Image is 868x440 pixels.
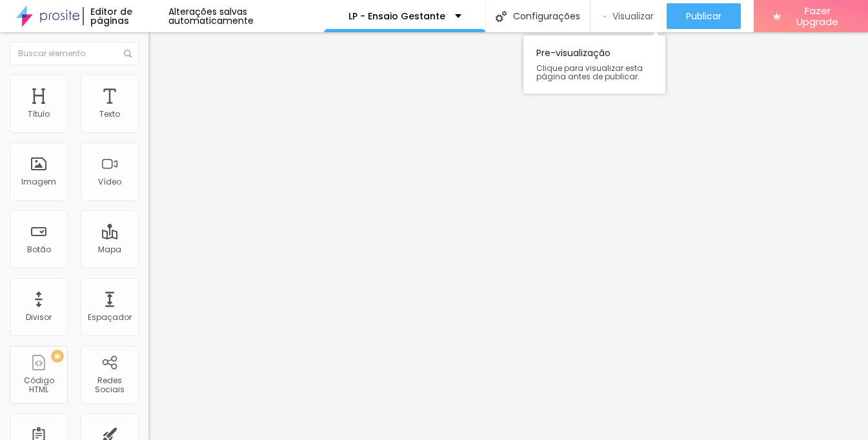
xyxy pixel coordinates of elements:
div: Mapa [98,245,121,254]
div: Imagem [21,177,56,186]
span: Visualizar [612,11,654,21]
span: Clique para visualizar esta página antes de publicar. [536,64,652,81]
input: Buscar elemento [10,42,139,65]
span: Publicar [686,11,722,21]
div: Divisor [26,313,52,322]
div: Vídeo [98,177,121,186]
div: Espaçador [88,313,132,322]
span: Fazer Upgrade [786,5,849,28]
div: Alterações salvas automaticamente [168,7,324,25]
div: Pre-visualização [523,35,665,94]
button: Visualizar [590,3,666,29]
iframe: Editor [148,32,868,440]
img: Icone [124,50,132,57]
div: Texto [99,110,120,119]
button: Publicar [667,3,741,29]
div: Código HTML [13,376,64,395]
div: Redes Sociais [84,376,135,395]
img: Icone [496,11,507,22]
div: Botão [27,245,51,254]
div: Editor de páginas [83,7,168,25]
p: LP - Ensaio Gestante [348,12,445,21]
div: Título [28,110,50,119]
img: view-1.svg [603,11,605,22]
